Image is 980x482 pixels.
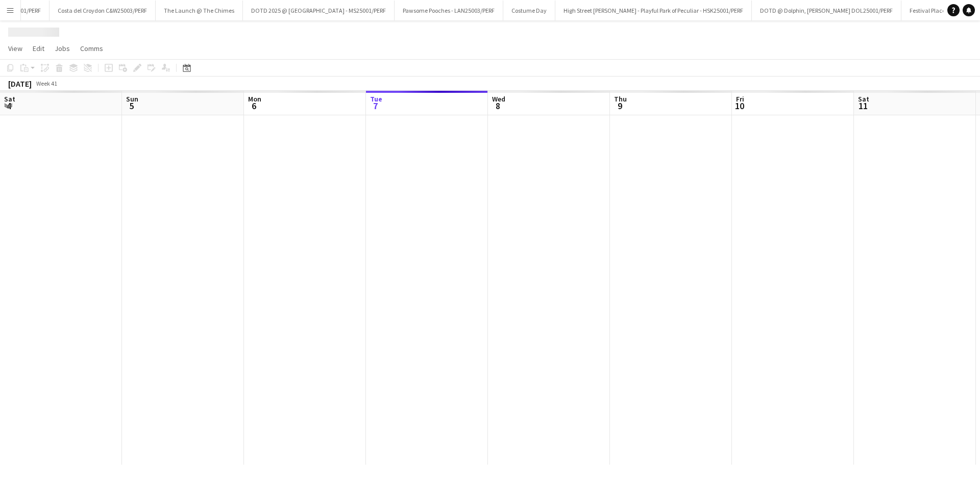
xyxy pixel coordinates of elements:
[8,44,22,53] span: View
[752,1,901,20] button: DOTD @ Dolphin, [PERSON_NAME] DOL25001/PERF
[51,42,74,55] a: Jobs
[491,100,505,112] span: 8
[125,100,138,112] span: 5
[126,94,138,104] span: Sun
[612,100,627,112] span: 9
[370,94,382,104] span: Tue
[29,42,48,55] a: Edit
[76,42,107,55] a: Comms
[156,1,243,20] button: The Launch @ The Chimes
[395,1,503,20] button: Pawsome Pooches - LAN25003/PERF
[734,100,744,112] span: 10
[503,1,555,20] button: Costume Day
[614,94,627,104] span: Thu
[55,44,70,53] span: Jobs
[248,94,261,104] span: Mon
[247,100,261,112] span: 6
[4,42,27,55] a: View
[492,94,505,104] span: Wed
[369,100,382,112] span: 7
[243,1,395,20] button: DOTD 2025 @ [GEOGRAPHIC_DATA] - MS25001/PERF
[736,94,744,104] span: Fri
[4,94,15,104] span: Sat
[8,79,32,89] div: [DATE]
[858,94,869,104] span: Sat
[34,80,59,87] span: Week 41
[856,100,869,112] span: 11
[33,44,44,53] span: Edit
[50,1,156,20] button: Costa del Croydon C&W25003/PERF
[555,1,752,20] button: High Street [PERSON_NAME] - Playful Park of Peculiar - HSK25001/PERF
[80,44,103,53] span: Comms
[3,100,15,112] span: 4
